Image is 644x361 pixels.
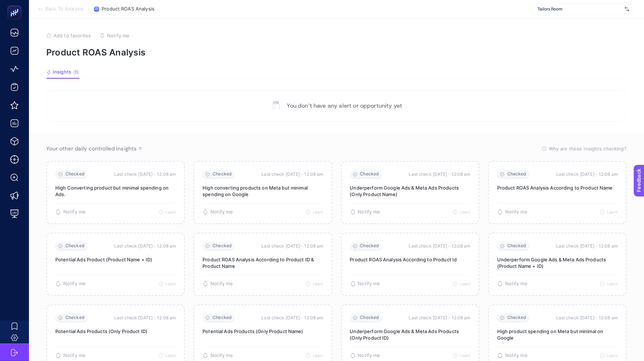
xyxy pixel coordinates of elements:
button: Notify me [350,209,380,215]
button: Notify me [350,353,380,358]
button: Learn [453,281,470,286]
button: Learn [600,353,618,358]
p: High converting products on Meta but minimal spending on Google [202,184,323,198]
p: Potential Ads Products (Only Product ID) [55,328,176,335]
time: Last check [DATE]・12:08 am [114,171,176,178]
p: You don’t have any alert or opportunity yet [287,101,402,110]
button: Notify me [100,33,129,38]
span: Learn [166,281,176,286]
span: Insights [53,69,71,75]
button: Notify me [497,209,528,215]
span: Notify me [107,33,129,38]
span: Learn [166,353,176,358]
span: Learn [460,353,470,358]
span: Checked [213,315,232,320]
img: svg%3e [625,5,629,13]
button: Notify me [55,353,86,358]
span: Feedback [4,2,27,8]
span: Product ROAS Analysis [102,6,154,12]
time: Last check [DATE]・12:08 am [556,314,618,321]
span: Notify me [505,281,528,287]
time: Last check [DATE]・12:08 am [556,242,618,250]
span: Checked [507,315,526,320]
button: Learn [306,209,323,215]
p: Potential Ads Product (Product Name + ID) [55,256,176,263]
button: Learn [306,281,323,286]
span: Checked [65,315,85,320]
span: Checked [360,171,379,177]
span: Checked [65,243,85,249]
button: Learn [158,353,176,358]
span: Learn [607,353,618,358]
button: Learn [158,281,176,286]
button: Learn [600,281,618,286]
p: Product ROAS Analysis According to Product ID & Product Name [202,256,323,269]
span: Checked [360,243,379,249]
button: Notify me [202,353,233,358]
span: Learn [313,353,323,358]
button: Notify me [55,209,86,215]
p: Product ROAS Analysis According to Product Name [497,184,618,191]
button: Learn [453,353,470,358]
button: Notify me [55,281,86,287]
span: Learn [460,209,470,215]
span: Checked [213,171,232,177]
span: Checked [360,315,379,320]
button: Notify me [497,353,528,358]
span: Why are these insights checking? [549,145,627,152]
span: Learn [313,209,323,215]
button: Notify me [202,209,233,215]
span: Checked [213,243,232,249]
span: Notify me [505,209,528,215]
time: Last check [DATE]・12:08 am [114,314,176,321]
p: Potential Ads Products (Only Product Name) [202,328,323,335]
span: Notify me [210,281,233,287]
span: Notify me [505,353,528,358]
span: Notify me [358,209,380,215]
p: Underperform Google Ads & Meta Ads Products (Product Name + ID) [497,256,618,269]
time: Last check [DATE]・12:08 am [409,314,470,321]
p: Underperform Google Ads & Meta Ads Products (Only Product Name) [350,184,470,198]
button: Notify me [497,281,528,287]
time: Last check [DATE]・12:08 am [261,171,323,178]
p: High Converting product but minimal spending on Ads. [55,184,176,198]
span: Learn [607,281,618,286]
span: Add to favorites [54,33,91,38]
button: Add to favorites [46,33,91,38]
div: 11 [73,69,80,75]
span: Notify me [63,353,86,358]
time: Last check [DATE]・12:08 am [261,314,323,321]
p: Product ROAS Analysis According to Product Id [350,256,470,263]
span: Your other daily controlled insights [46,145,137,152]
time: Last check [DATE]・12:08 am [114,242,176,250]
button: Learn [600,209,618,215]
button: Learn [306,353,323,358]
button: Notify me [202,281,233,287]
span: Checked [65,171,85,177]
p: High product spending on Meta but minimal on Google [497,328,618,341]
span: Learn [460,281,470,286]
span: Notify me [358,353,380,358]
button: Notify me [350,281,380,287]
span: Notify me [210,353,233,358]
span: Tailors Room [537,6,622,12]
time: Last check [DATE]・12:08 am [261,242,323,250]
span: Checked [507,171,526,177]
p: Underperform Google Ads & Meta Ads Products (Only Product ID) [350,328,470,341]
time: Last check [DATE]・12:08 am [409,242,470,250]
span: Learn [313,281,323,286]
span: Learn [607,209,618,215]
button: Learn [453,209,470,215]
span: / [88,6,90,12]
span: Back To Analysis [46,6,84,12]
p: Product ROAS Analysis [46,47,627,58]
span: Notify me [63,281,86,287]
time: Last check [DATE]・12:08 am [556,171,618,178]
time: Last check [DATE]・12:08 am [409,171,470,178]
span: Notify me [63,209,86,215]
span: Notify me [210,209,233,215]
span: Learn [166,209,176,215]
span: Checked [507,243,526,249]
button: Learn [158,209,176,215]
span: Notify me [358,281,380,287]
